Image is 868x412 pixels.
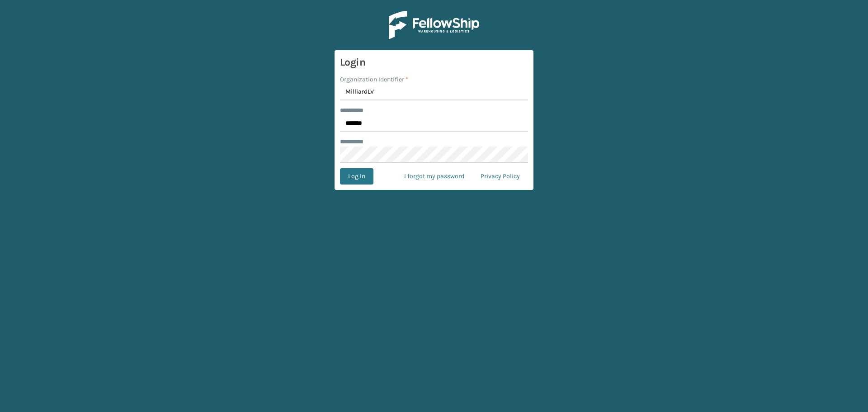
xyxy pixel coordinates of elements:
a: Privacy Policy [472,168,528,185]
h3: Login [340,56,528,69]
label: Organization Identifier [340,75,408,84]
button: Log In [340,168,373,185]
img: Logo [389,11,479,39]
a: I forgot my password [396,168,472,185]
